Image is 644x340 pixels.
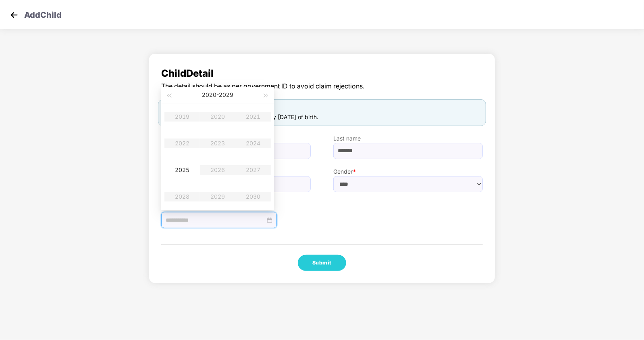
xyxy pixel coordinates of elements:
p: Add Child [24,9,62,19]
label: Gender [333,167,483,176]
button: 2020-2029 [202,87,233,103]
span: Child Detail [161,66,483,81]
button: Submit [298,255,346,271]
img: svg+xml;base64,PHN2ZyB4bWxucz0iaHR0cDovL3d3dy53My5vcmcvMjAwMC9zdmciIHdpZHRoPSIzMCIgaGVpZ2h0PSIzMC... [8,9,20,21]
td: 2025 [164,157,200,183]
label: Last name [333,134,483,143]
span: The detail should be as per government ID to avoid claim rejections. [161,81,483,91]
div: 2025 [170,165,194,175]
